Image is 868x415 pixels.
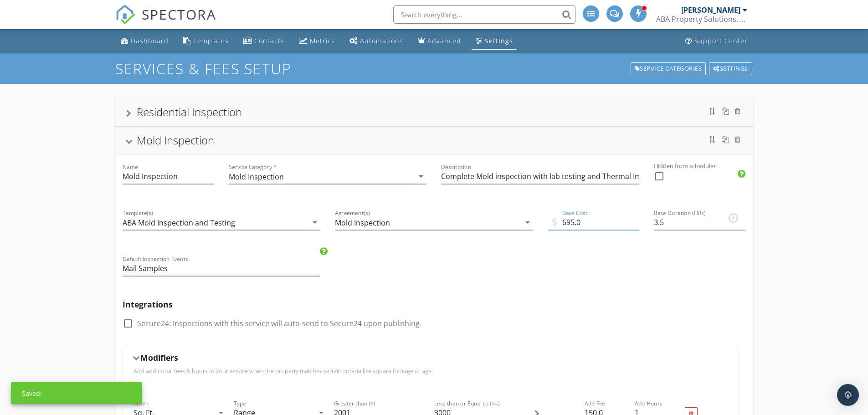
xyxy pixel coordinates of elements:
img: The Best Home Inspection Software - Spectora [115,5,135,25]
a: Support Center [682,33,751,50]
div: Mold Inspection [137,133,214,148]
div: Mold Inspection [229,173,284,181]
input: Base Duration (HRs) [654,215,745,230]
div: Residential Inspection [137,104,242,119]
div: Support Center [694,36,748,45]
div: Templates [193,36,229,45]
a: Dashboard [117,33,172,50]
i: arrow_drop_down [522,217,533,228]
a: SPECTORA [115,12,216,31]
div: Open Intercom Messenger [837,384,859,406]
div: ABA Mold Inspection and Testing [123,219,235,227]
div: Metrics [310,36,335,45]
a: Settings [472,33,517,50]
i: arrow_drop_down [309,217,320,228]
div: Settings [709,62,752,75]
h5: Integrations [123,300,746,309]
input: Search everything... [393,5,575,24]
div: ABA Property Solutions, LLC [656,15,747,24]
div: Mold Inspection [335,219,390,227]
a: Service Categories [630,61,707,76]
div: Dashboard [131,36,169,45]
label: Secure24: Inspections with this service will auto-send to Secure24 upon publishing. [137,319,421,328]
a: Templates [180,33,232,50]
h1: SERVICES & FEES SETUP [115,61,753,77]
input: Base Cost [548,215,639,230]
div: [PERSON_NAME] [681,5,740,15]
i: arrow_drop_down [416,171,426,182]
a: Automations (Advanced) [346,33,407,50]
div: Service Categories [631,62,706,75]
input: Default Inspection Events [123,261,321,276]
div: Saved! [11,382,142,404]
a: Metrics [295,33,339,50]
h5: Modifiers [140,353,178,362]
div: Contacts [254,36,284,45]
div: Automations [360,36,403,45]
span: $ [551,214,558,230]
a: Contacts [240,33,288,50]
p: Add additional fees & hours to your service when the property matches certain criteria like squar... [134,367,728,374]
div: Settings [485,36,513,45]
input: Description [441,169,639,184]
a: Advanced [414,33,465,50]
div: Advanced [427,36,461,45]
span: SPECTORA [142,5,216,24]
input: Name [123,169,214,184]
a: Settings [708,61,753,76]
